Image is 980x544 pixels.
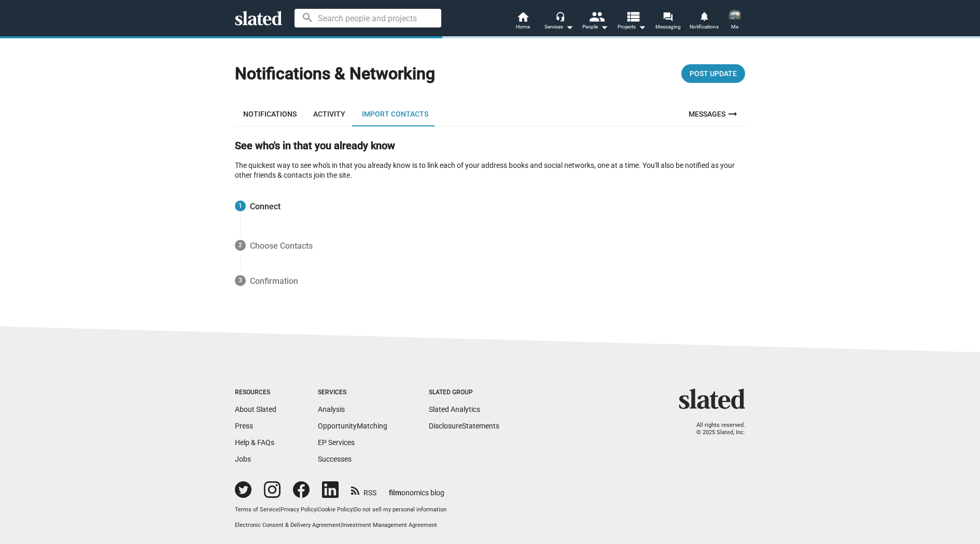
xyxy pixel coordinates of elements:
[726,108,739,120] mat-icon: arrow_right_alt
[342,522,437,528] a: Investment Management Agreement
[655,21,681,33] span: Messaging
[235,389,276,397] div: Resources
[318,455,352,463] a: Successes
[389,480,444,498] a: filmonomics blog
[279,506,281,513] span: |
[582,21,608,33] div: People
[250,239,313,251] span: Choose Contacts
[235,422,253,430] a: Press
[625,9,640,24] mat-icon: view_list
[389,489,401,497] span: film
[731,21,738,33] span: Me
[516,10,529,23] mat-icon: home
[429,422,499,430] a: DisclosureStatements
[722,7,747,34] button: Nykeith McNealMe
[250,275,298,287] span: Confirmation
[295,9,441,27] input: Search people and projects
[250,200,281,212] span: Connect
[318,389,387,397] div: Services
[544,21,573,33] div: Services
[281,506,316,513] a: Privacy Policy
[429,405,480,413] a: Slated Analytics
[316,506,318,513] span: |
[618,21,646,33] span: Projects
[650,10,686,33] a: Messaging
[235,405,276,413] a: About Slated
[541,10,577,33] button: Services
[318,506,353,513] a: Cookie Policy
[690,64,737,83] span: Post Update
[354,506,446,514] button: Do not sell my personal information
[589,9,604,24] mat-icon: people
[685,422,745,437] p: All rights reserved. © 2025 Slated, Inc.
[686,10,722,33] a: Notifications
[354,102,437,126] a: Import Contacts
[663,11,673,21] mat-icon: forum
[235,506,279,513] a: Terms of Service
[239,277,242,284] span: 3
[682,102,745,126] a: Messages
[613,10,650,33] button: Projects
[681,64,745,83] button: Post Update
[555,11,565,21] mat-icon: headset_mic
[305,102,354,126] a: Activity
[235,139,745,153] h2: See who's in that you already know
[351,482,376,498] a: RSS
[699,11,709,21] mat-icon: notifications
[563,21,576,33] mat-icon: arrow_drop_down
[239,241,242,249] span: 2
[516,21,530,33] span: Home
[235,522,341,528] a: Electronic Consent & Delivery Agreement
[239,202,242,209] span: 1
[318,405,345,413] a: Analysis
[729,9,741,22] img: Nykeith McNeal
[235,63,435,85] h1: Notifications & Networking
[636,21,648,33] mat-icon: arrow_drop_down
[598,21,610,33] mat-icon: arrow_drop_down
[318,422,387,430] a: OpportunityMatching
[235,161,745,180] p: The quickest way to see who's in that you already know is to link each of your address books and ...
[353,506,354,513] span: |
[341,522,342,528] span: |
[318,438,355,447] a: EP Services
[505,10,541,33] a: Home
[690,21,719,33] span: Notifications
[235,455,251,463] a: Jobs
[429,389,499,397] div: Slated Group
[235,102,305,126] a: Notifications
[235,438,274,447] a: Help & FAQs
[577,10,613,33] button: People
